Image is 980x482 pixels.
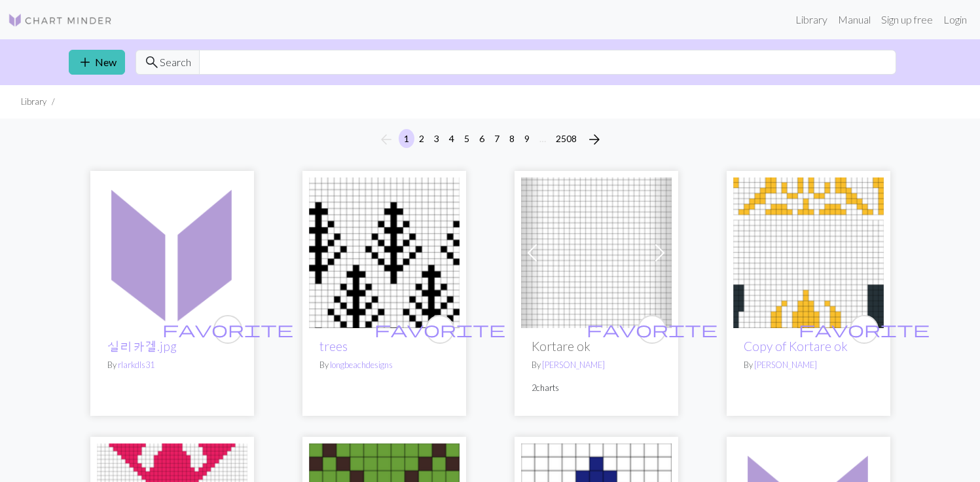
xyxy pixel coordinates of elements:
a: trees [309,245,460,257]
span: favorite [162,319,293,339]
a: 실리카겔.jpg [97,245,247,257]
a: Copy of Kortare ok [733,245,884,257]
img: Copy of Kortare ok [733,177,884,328]
a: Kortare ok [521,245,672,257]
a: trees [319,339,348,354]
p: 2 charts [532,382,661,394]
a: Sign up free [876,7,938,33]
span: favorite [799,319,930,339]
nav: Page navigation [373,129,608,150]
img: Kortare ok [521,177,672,328]
a: longbeachdesigns [330,360,393,370]
h2: Kortare ok [532,339,661,354]
span: favorite [587,319,717,339]
span: arrow_forward [587,130,602,149]
a: Login [938,7,972,33]
i: favourite [162,316,293,343]
button: 9 [519,129,535,148]
button: 3 [429,129,445,148]
button: favourite [426,315,454,344]
button: 8 [504,129,520,148]
img: Logo [8,12,113,28]
button: favourite [213,315,242,344]
button: 5 [459,129,475,148]
span: search [144,53,160,71]
a: [PERSON_NAME] [542,360,605,370]
a: 실리카겔.jpg [107,339,177,354]
a: [PERSON_NAME] [754,360,817,370]
button: 2508 [551,129,582,148]
p: By [532,359,661,371]
p: By [744,359,873,371]
button: favourite [850,315,879,344]
button: 2 [414,129,429,148]
span: add [77,53,93,71]
button: 6 [474,129,490,148]
button: Next [581,129,608,150]
i: favourite [799,316,930,343]
img: trees [309,177,460,328]
a: Manual [833,7,876,33]
img: 실리카겔.jpg [97,177,247,328]
span: favorite [374,319,505,339]
button: 7 [489,129,505,148]
a: Copy of Kortare ok [744,339,848,354]
button: favourite [638,315,666,344]
i: favourite [587,316,717,343]
li: Library [21,96,46,108]
p: By [319,359,449,371]
span: Search [160,54,191,70]
a: rlarkdls31 [118,360,154,370]
p: By [107,359,237,371]
i: Next [587,132,602,147]
button: 4 [444,129,460,148]
a: New [69,50,125,75]
button: 1 [399,129,414,148]
i: favourite [374,316,505,343]
a: Library [790,7,833,33]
